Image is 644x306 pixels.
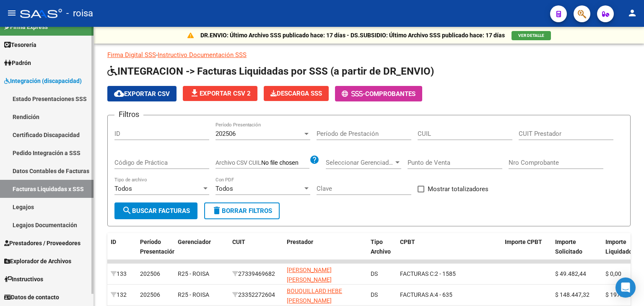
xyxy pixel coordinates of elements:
span: BOUQUILLARD HEBE [PERSON_NAME] [287,288,342,304]
button: Buscar Facturas [114,202,197,219]
datatable-header-cell: Prestador [283,233,367,270]
span: Todos [216,185,233,192]
button: Descarga SSS [264,86,329,101]
a: Instructivo Documentación SSS [158,51,247,59]
mat-icon: person [627,8,637,18]
span: Integración (discapacidad) [4,76,82,86]
span: Datos de contacto [4,293,59,302]
button: VER DETALLE [512,31,551,40]
span: Mostrar totalizadores [428,184,488,194]
span: R25 - ROISA [178,291,209,298]
span: Padrón [4,58,31,67]
span: 202506 [140,270,160,277]
mat-icon: menu [7,8,17,18]
span: VER DETALLE [518,33,544,38]
datatable-header-cell: CUIT [229,233,283,270]
div: 27339469682 [232,269,280,279]
div: 132 [111,290,133,300]
app-download-masive: Descarga masiva de comprobantes (adjuntos) [264,86,329,101]
span: Borrar Filtros [212,207,272,215]
span: $ 49.482,44 [555,270,586,277]
button: Exportar CSV [107,86,177,101]
div: 4 - 635 [400,290,498,300]
div: 133 [111,269,133,279]
datatable-header-cell: Tipo Archivo [367,233,397,270]
span: Gerenciador [178,239,211,245]
span: FACTURAS A: [400,291,435,298]
datatable-header-cell: Período Presentación [137,233,174,270]
h3: Filtros [114,109,143,120]
button: Borrar Filtros [204,202,280,219]
span: Importe CPBT [505,239,542,245]
mat-icon: search [122,205,132,215]
datatable-header-cell: Importe Solicitado [552,233,602,270]
button: -Comprobantes [335,86,422,101]
span: Período Presentación [140,239,176,255]
button: Exportar CSV 2 [183,86,257,101]
mat-icon: delete [212,205,222,215]
span: INTEGRACION -> Facturas Liquidadas por SSS (a partir de DR_ENVIO) [107,65,434,77]
span: Explorador de Archivos [4,257,71,266]
span: DS [371,270,378,277]
span: - [342,90,365,98]
div: Open Intercom Messenger [615,277,636,298]
span: - roisa [66,4,93,23]
span: Instructivos [4,275,43,284]
span: 202506 [140,291,160,298]
span: Prestadores / Proveedores [4,239,80,248]
input: Archivo CSV CUIL [261,159,309,167]
div: 2 - 1585 [400,269,498,279]
span: Exportar CSV [114,90,170,98]
span: FACTURAS C: [400,270,435,277]
mat-icon: help [309,155,319,165]
span: CPBT [400,239,415,245]
p: - [107,50,631,60]
mat-icon: cloud_download [114,88,124,99]
span: [PERSON_NAME] [PERSON_NAME] [287,267,332,283]
datatable-header-cell: ID [107,233,137,270]
span: Tipo Archivo [371,239,391,255]
a: Firma Digital SSS [107,51,156,59]
span: Tesorería [4,40,36,49]
span: Descarga SSS [270,90,322,97]
span: R25 - ROISA [178,270,209,277]
span: Seleccionar Gerenciador [326,159,394,166]
span: DS [371,291,378,298]
span: $ 197.929,76 [605,291,640,298]
mat-icon: file_download [190,88,200,98]
span: Comprobantes [365,90,415,98]
datatable-header-cell: Importe CPBT [501,233,552,270]
span: Todos [114,185,132,192]
p: DR.ENVIO: Último Archivo SSS publicado hace: 17 días - DS.SUBSIDIO: Último Archivo SSS publicado ... [200,31,505,40]
span: Archivo CSV CUIL [216,159,261,166]
datatable-header-cell: CPBT [397,233,501,270]
span: ID [111,239,116,245]
span: CUIT [232,239,245,245]
datatable-header-cell: Gerenciador [174,233,229,270]
span: Prestador [287,239,313,245]
span: 202506 [216,130,236,137]
div: 23352272604 [232,290,280,300]
span: Importe Solicitado [555,239,582,255]
span: Buscar Facturas [122,207,190,215]
span: Exportar CSV 2 [190,90,251,97]
span: $ 0,00 [605,270,621,277]
span: $ 148.447,32 [555,291,589,298]
span: Importe Liquidado [605,239,632,255]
